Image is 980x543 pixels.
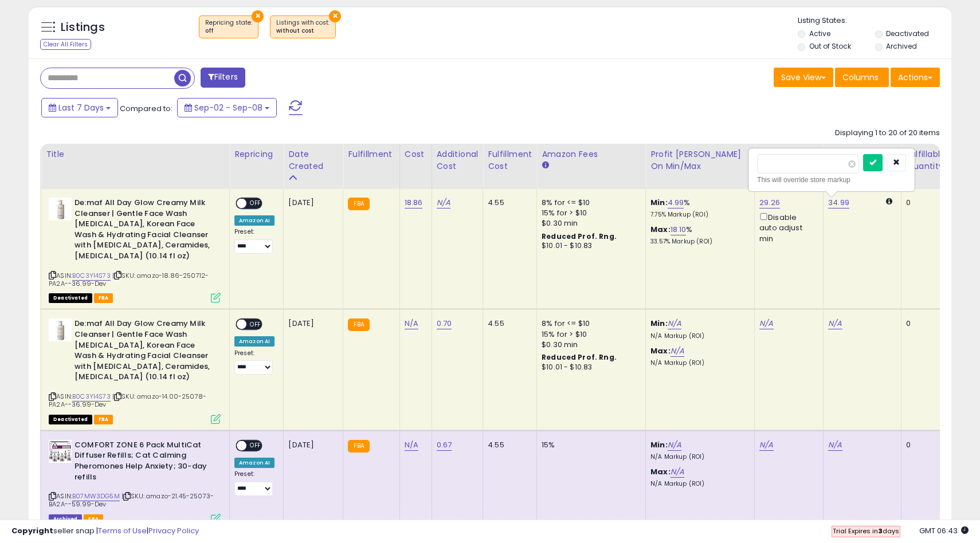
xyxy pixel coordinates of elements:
[405,318,418,329] a: N/A
[288,440,334,450] div: [DATE]
[835,128,940,139] div: Displaying 1 to 20 of 20 items
[542,340,637,350] div: $0.30 min
[488,148,532,172] div: Fulfillment Cost
[49,318,72,341] img: 21t57wb22XL._SL40_.jpg
[835,68,889,87] button: Columns
[288,148,338,172] div: Date Created
[542,208,637,218] div: 15% for > $10
[650,224,671,235] b: Max:
[288,318,334,329] div: [DATE]
[650,238,746,246] p: 33.57% Markup (ROI)
[650,439,668,450] b: Min:
[828,439,842,451] a: N/A
[234,470,275,496] div: Preset:
[828,318,842,329] a: N/A
[906,440,942,450] div: 0
[828,197,849,208] a: 34.99
[650,225,746,246] div: %
[668,197,684,208] a: 4.99
[650,466,671,477] b: Max:
[49,392,206,409] span: | SKU: amazo-14.00-25078-PA2A--36.99-Dev
[276,27,330,35] div: without cost
[75,318,214,385] b: De:maf All Day Glow Creamy Milk Cleanser | Gentle Face Wash [MEDICAL_DATA], Korean Face Wash & Hy...
[234,349,275,375] div: Preset:
[177,98,277,117] button: Sep-02 - Sep-08
[348,198,369,210] small: FBA
[542,160,548,171] small: Amazon Fees.
[49,198,72,221] img: 21t57wb22XL._SL40_.jpg
[11,526,199,537] div: seller snap | |
[49,318,221,422] div: ASIN:
[98,525,147,536] a: Terms of Use
[542,198,637,208] div: 8% for <= $10
[671,224,687,235] a: 18.10
[671,345,684,357] a: N/A
[61,19,105,36] h5: Listings
[437,439,452,451] a: 0.67
[650,318,668,329] b: Min:
[205,18,252,36] span: Repricing state :
[437,148,479,172] div: Additional Cost
[348,440,369,453] small: FBA
[886,41,917,51] label: Archived
[234,148,279,160] div: Repricing
[542,352,617,362] b: Reduced Prof. Rng.
[72,271,111,281] a: B0C3Y14S73
[906,318,942,329] div: 0
[650,211,746,219] p: 7.75% Markup (ROI)
[833,526,899,536] span: Trial Expires in days
[650,148,750,172] div: Profit [PERSON_NAME] on Min/Max
[671,466,684,478] a: N/A
[650,332,746,340] p: N/A Markup (ROI)
[542,148,641,160] div: Amazon Fees
[542,218,637,229] div: $0.30 min
[646,144,755,189] th: The percentage added to the cost of goods (COGS) that forms the calculator for Min & Max prices.
[49,293,92,303] span: All listings that are unavailable for purchase on Amazon for any reason other than out-of-stock
[246,320,265,329] span: OFF
[11,525,53,536] strong: Copyright
[542,440,637,450] div: 15%
[405,148,427,160] div: Cost
[40,39,91,50] div: Clear All Filters
[919,525,969,536] span: 2025-09-16 06:43 GMT
[809,29,830,38] label: Active
[668,439,681,451] a: N/A
[205,27,252,35] div: off
[201,68,245,88] button: Filters
[759,318,773,329] a: N/A
[542,363,637,372] div: $10.01 - $10.83
[759,197,780,208] a: 29.26
[120,103,173,114] span: Compared to:
[58,102,104,113] span: Last 7 Days
[650,480,746,488] p: N/A Markup (ROI)
[757,174,906,186] div: This will override store markup
[72,392,111,402] a: B0C3Y14S73
[246,199,265,208] span: OFF
[488,440,528,450] div: 4.55
[542,241,637,251] div: $10.01 - $10.83
[906,148,946,172] div: Fulfillable Quantity
[759,211,814,244] div: Disable auto adjust min
[49,440,72,463] img: 51e7OpIO5PL._SL40_.jpg
[668,318,681,329] a: N/A
[842,72,879,83] span: Columns
[234,336,275,347] div: Amazon AI
[437,197,450,208] a: N/A
[329,10,341,22] button: ×
[75,198,214,264] b: De:maf All Day Glow Creamy Milk Cleanser | Gentle Face Wash [MEDICAL_DATA], Korean Face Wash & Hy...
[246,440,265,450] span: OFF
[906,198,942,208] div: 0
[405,197,423,208] a: 18.86
[891,68,940,87] button: Actions
[650,359,746,367] p: N/A Markup (ROI)
[650,345,671,356] b: Max:
[886,29,929,38] label: Deactivated
[148,525,199,536] a: Privacy Policy
[49,198,221,301] div: ASIN:
[46,148,225,160] div: Title
[759,439,773,451] a: N/A
[542,318,637,329] div: 8% for <= $10
[276,18,330,36] span: Listings with cost :
[437,318,452,329] a: 0.70
[542,329,637,340] div: 15% for > $10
